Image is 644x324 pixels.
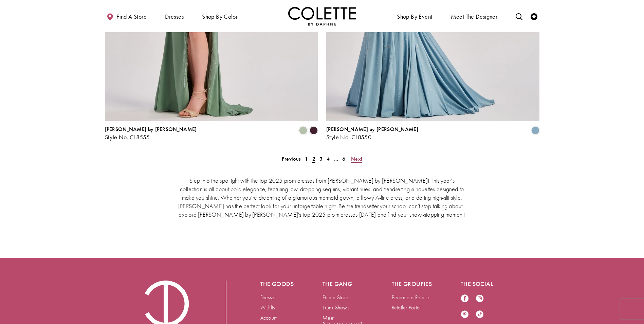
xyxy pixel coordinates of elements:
a: Become a Retailer [392,294,431,301]
span: Find a store [116,13,147,20]
a: Check Wishlist [529,7,539,25]
span: [PERSON_NAME] by [PERSON_NAME] [326,126,418,133]
a: Dresses [260,294,276,301]
a: Find a store [105,7,148,25]
a: Account [260,314,278,321]
span: 1 [305,155,308,162]
span: 2 [312,155,315,162]
a: ... [332,154,341,164]
span: Current page [310,154,317,164]
img: Colette by Daphne [288,7,356,25]
span: Shop By Event [397,13,432,20]
a: Visit our Pinterest - Opens in new tab [461,310,469,319]
a: Trunk Shows [323,304,349,311]
div: Colette by Daphne Style No. CL8550 [326,126,418,141]
a: Wishlist [260,304,276,311]
h5: The goods [260,281,296,287]
a: 3 [317,154,325,164]
a: Prev Page [280,154,303,164]
a: Meet the designer [449,7,499,25]
span: 4 [327,155,330,162]
span: Style No. CL8555 [105,133,150,141]
a: Visit Home Page [288,7,356,25]
a: Toggle search [514,7,524,25]
a: 4 [325,154,332,164]
span: 3 [319,155,323,162]
span: Shop by color [202,13,238,20]
span: Next [351,155,362,162]
span: [PERSON_NAME] by [PERSON_NAME] [105,126,197,133]
a: Visit our TikTok - Opens in new tab [476,310,484,319]
span: 6 [342,155,345,162]
span: Dresses [163,7,185,25]
a: 1 [303,154,310,164]
h5: The social [461,281,503,287]
h5: The groupies [392,281,434,287]
a: Find a Store [323,294,348,301]
i: Raisin [310,126,318,134]
div: Colette by Daphne Style No. CL8555 [105,126,197,141]
a: 6 [340,154,347,164]
a: Visit our Facebook - Opens in new tab [461,294,469,303]
span: Previous [282,155,301,162]
h5: The gang [323,281,365,287]
a: Retailer Portal [392,304,421,311]
span: Shop By Event [395,7,434,25]
ul: Follow us [457,291,494,323]
span: Dresses [165,13,184,20]
span: Meet the designer [451,13,498,20]
a: Next Page [349,154,364,164]
span: ... [334,155,338,162]
p: Step into the spotlight with the top 2025 prom dresses from [PERSON_NAME] by [PERSON_NAME]! This ... [178,176,466,219]
span: Shop by color [200,7,239,25]
span: Style No. CL8550 [326,133,371,141]
a: Visit our Instagram - Opens in new tab [476,294,484,303]
i: Dusty Blue [531,126,539,134]
i: Sage [299,126,307,134]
